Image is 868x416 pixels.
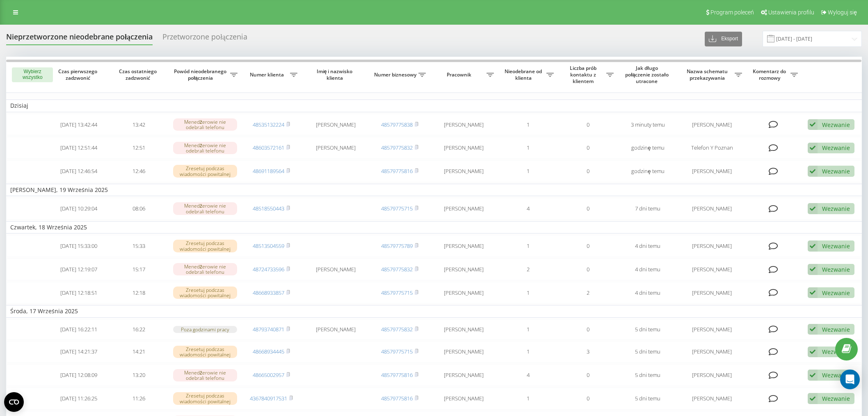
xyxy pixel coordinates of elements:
[618,341,678,363] td: 5 dni temu
[558,235,618,257] td: 0
[822,167,850,175] div: Wezwanie
[381,266,413,273] a: 48579775832
[430,282,498,304] td: [PERSON_NAME]
[302,259,370,280] td: [PERSON_NAME]
[498,282,558,304] td: 1
[173,68,230,81] span: Powód nieodebranego połączenia
[618,388,678,409] td: 5 dni temu
[250,395,287,402] a: 4367840917531
[434,72,487,78] span: Pracownik
[381,289,413,296] a: 48579775715
[381,326,413,333] a: 48579775832
[822,205,850,213] div: Wezwanie
[162,32,247,45] div: Przetworzone połączenia
[430,364,498,386] td: [PERSON_NAME]
[6,99,862,112] td: Dzisiaj
[618,282,678,304] td: 4 dni temu
[678,114,746,136] td: [PERSON_NAME]
[558,160,618,182] td: 0
[173,263,238,275] div: Menedżerowie nie odebrali telefonu
[678,235,746,257] td: [PERSON_NAME]
[6,221,862,233] td: Czwartek, 18 Września 2025
[558,282,618,304] td: 2
[562,65,606,84] span: Liczba prób kontaktu z klientem
[618,319,678,340] td: 5 dni temu
[253,371,284,379] a: 48665002957
[822,266,850,273] div: Wezwanie
[302,137,370,159] td: [PERSON_NAME]
[498,114,558,136] td: 1
[498,235,558,257] td: 1
[253,326,284,333] a: 48793740871
[49,388,109,409] td: [DATE] 11:26:25
[109,319,169,340] td: 16:22
[49,235,109,257] td: [DATE] 15:33:00
[109,364,169,386] td: 13:20
[49,282,109,304] td: [DATE] 12:18:51
[430,198,498,220] td: [PERSON_NAME]
[618,364,678,386] td: 5 dni temu
[173,118,238,131] div: Menedżerowie nie odebrali telefonu
[6,305,862,317] td: Środa, 17 Września 2025
[109,198,169,220] td: 08:06
[678,198,746,220] td: [PERSON_NAME]
[822,371,850,379] div: Wezwanie
[246,72,290,78] span: Numer klienta
[822,289,850,297] div: Wezwanie
[710,9,754,16] span: Program poleceń
[822,121,850,129] div: Wezwanie
[173,326,238,333] div: Poza godzinami pracy
[173,287,238,299] div: Zresetuj podczas wiadomości powitalnej
[173,165,238,177] div: Zresetuj podczas wiadomości powitalnej
[173,346,238,358] div: Zresetuj podczas wiadomości powitalnej
[678,259,746,280] td: [PERSON_NAME]
[750,68,790,81] span: Komentarz do rozmowy
[502,68,546,81] span: Nieodebrane od klienta
[253,205,284,212] a: 48518550443
[49,319,109,340] td: [DATE] 16:22:11
[49,137,109,159] td: [DATE] 12:51:44
[49,341,109,363] td: [DATE] 14:21:37
[498,198,558,220] td: 4
[173,142,238,154] div: Menedżerowie nie odebrali telefonu
[56,68,102,81] span: Czas pierwszego zadzwonić
[558,319,618,340] td: 0
[173,392,238,404] div: Zresetuj podczas wiadomości powitalnej
[768,9,814,16] span: Ustawienia profilu
[308,68,363,81] span: Imię i nazwisko klienta
[558,137,618,159] td: 0
[822,326,850,333] div: Wezwanie
[558,114,618,136] td: 0
[173,202,238,215] div: Menedżerowie nie odebrali telefonu
[430,114,498,136] td: [PERSON_NAME]
[840,370,860,389] div: Open Intercom Messenger
[678,137,746,159] td: Telefon Y Poznan
[109,160,169,182] td: 12:46
[49,114,109,136] td: [DATE] 13:42:44
[498,341,558,363] td: 1
[678,388,746,409] td: [PERSON_NAME]
[705,32,742,46] button: Eksport
[381,348,413,355] a: 48579775715
[381,205,413,212] a: 48579775715
[558,259,618,280] td: 0
[109,259,169,280] td: 15:17
[253,167,284,175] a: 48691189564
[381,371,413,379] a: 48579775816
[49,259,109,280] td: [DATE] 12:19:07
[253,121,284,128] a: 48535132224
[618,198,678,220] td: 7 dni temu
[618,137,678,159] td: godzinę temu
[558,341,618,363] td: 3
[498,388,558,409] td: 1
[6,32,153,45] div: Nieprzetworzone nieodebrane połączenia
[498,259,558,280] td: 2
[253,144,284,151] a: 48603572161
[822,242,850,250] div: Wezwanie
[253,242,284,250] a: 48513504559
[381,144,413,151] a: 48579775832
[618,259,678,280] td: 4 dni temu
[109,282,169,304] td: 12:18
[828,9,857,16] span: Wyloguj się
[4,392,24,412] button: Open CMP widget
